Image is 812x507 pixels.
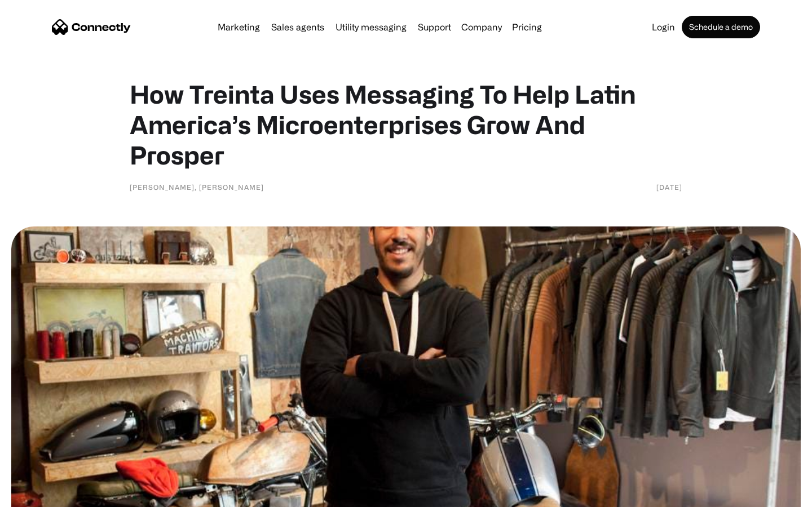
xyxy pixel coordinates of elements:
a: Schedule a demo [682,16,760,38]
aside: Language selected: English [11,487,68,503]
a: Login [647,23,679,32]
h1: How Treinta Uses Messaging To Help Latin America’s Microenterprises Grow And Prosper [130,79,682,170]
div: [PERSON_NAME], [PERSON_NAME] [130,181,264,193]
a: Pricing [507,23,546,32]
a: Support [413,23,456,32]
a: Marketing [213,23,264,32]
a: Utility messaging [331,23,411,32]
div: Company [461,19,502,35]
a: Sales agents [267,23,329,32]
div: [DATE] [656,181,682,193]
ul: Language list [23,487,68,503]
